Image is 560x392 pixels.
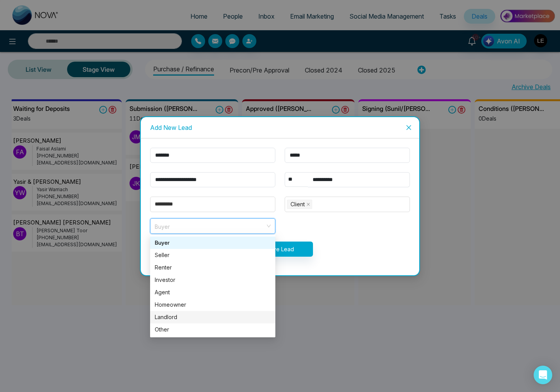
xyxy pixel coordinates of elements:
span: Buyer [155,221,271,231]
div: Investor [155,276,271,284]
span: Client [287,200,312,209]
button: Save Lead [247,242,313,257]
div: Homeowner [150,299,275,311]
div: Homeowner [155,300,271,309]
div: Buyer [155,238,271,247]
div: Seller [155,251,271,259]
button: Close [398,117,419,138]
span: close [306,202,310,206]
span: Client [290,200,305,209]
div: Landlord [150,311,275,323]
div: Add New Lead [150,123,410,132]
div: Investor [150,274,275,286]
div: Renter [155,263,271,272]
div: Seller [150,249,275,261]
div: Agent [155,288,271,297]
div: Other [150,323,275,336]
div: Other [155,325,271,334]
div: Renter [150,261,275,274]
div: Agent [150,286,275,299]
span: close [406,124,412,131]
div: Open Intercom Messenger [534,366,552,384]
div: Landlord [155,313,271,321]
div: Buyer [150,237,275,249]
